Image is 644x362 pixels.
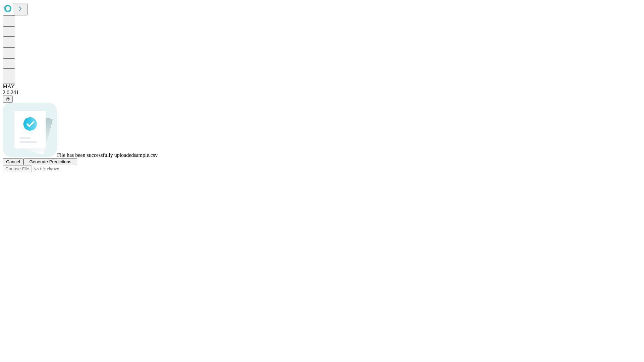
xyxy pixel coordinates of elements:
div: 2.0.241 [3,89,641,96]
span: Generate Predictions [29,159,71,164]
div: MAY [3,83,641,89]
span: @ [5,97,10,102]
span: sample.csv [134,152,158,158]
button: Cancel [3,158,23,165]
span: Cancel [6,159,20,164]
span: File has been successfully uploaded [57,152,134,158]
button: @ [3,96,13,103]
button: Generate Predictions [23,158,77,165]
